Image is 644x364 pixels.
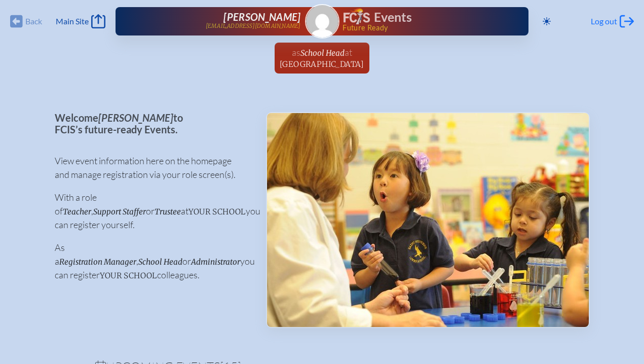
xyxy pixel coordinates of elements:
[59,257,136,267] span: Registration Manager
[206,23,301,29] p: [EMAIL_ADDRESS][DOMAIN_NAME]
[56,16,89,26] span: Main Site
[56,14,105,28] a: Main Site
[98,112,173,124] span: [PERSON_NAME]
[93,207,146,216] span: Support Staffer
[55,154,250,181] p: View event information here on the homepage and manage registration via your role screen(s).
[188,207,246,216] span: your school
[344,8,496,31] div: FCIS Events — Future ready
[55,112,250,135] p: Welcome to FCIS’s future-ready Events.
[223,11,300,23] span: [PERSON_NAME]
[306,5,338,38] img: Gravatar
[267,113,589,327] img: Events
[55,241,250,282] p: As a , or you can register colleagues.
[280,59,364,69] span: [GEOGRAPHIC_DATA]
[300,48,345,58] span: School Head
[155,207,181,216] span: Trustee
[138,257,182,267] span: School Head
[305,4,339,39] a: Gravatar
[63,207,91,216] span: Teacher
[591,16,617,26] span: Log out
[343,24,496,31] span: Future Ready
[276,43,368,74] a: asSchool Headat[GEOGRAPHIC_DATA]
[148,11,300,31] a: [PERSON_NAME][EMAIL_ADDRESS][DOMAIN_NAME]
[345,47,352,58] span: at
[55,191,250,232] p: With a role of , or at you can register yourself.
[292,47,300,58] span: as
[100,271,157,280] span: your school
[191,257,240,267] span: Administrator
